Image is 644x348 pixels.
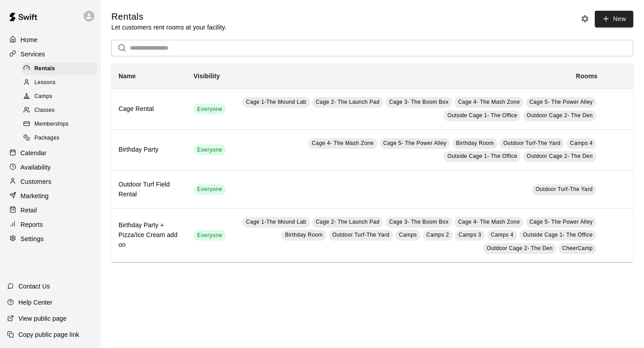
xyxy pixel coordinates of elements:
[21,149,47,157] p: Calendar
[246,219,306,225] span: Cage 1-The Mound Lab
[487,245,553,251] span: Outdoor Cage 2- The Den
[7,218,93,231] a: Reports
[21,234,44,243] p: Settings
[21,118,97,131] div: Memberships
[21,177,51,186] p: Customers
[21,104,97,117] div: Classes
[111,64,633,262] table: simple table
[570,140,593,146] span: Camps 4
[447,112,517,119] span: Outside Cage 1- The Office
[111,23,226,32] p: Let customers rent rooms at your facility.
[18,330,79,339] p: Copy public page link
[312,140,373,146] span: Cage 4- The Mash Zone
[34,134,59,143] span: Packages
[426,232,449,238] span: Camps 2
[458,219,520,225] span: Cage 4- The Mash Zone
[34,78,56,87] span: Lessons
[111,11,226,23] h5: Rentals
[194,231,226,240] span: Everyone
[119,180,179,199] h6: Outdoor Turf Field Rental
[523,232,593,238] span: Outside Cage 1- The Office
[194,144,226,155] div: This service is visible to all of your customers
[34,64,55,73] span: Rentals
[491,232,513,238] span: Camps 4
[18,298,52,307] p: Help Center
[21,132,97,144] div: Packages
[194,105,226,114] span: Everyone
[119,145,179,155] h6: Birthday Party
[447,153,517,159] span: Outside Cage 1- The Office
[119,104,179,114] h6: Cage Rental
[194,146,226,154] span: Everyone
[34,92,52,101] span: Camps
[21,220,43,229] p: Reports
[119,72,136,80] b: Name
[458,232,481,238] span: Camps 3
[576,72,597,80] b: Rooms
[194,185,226,194] span: Everyone
[18,282,50,291] p: Contact Us
[21,76,97,89] div: Lessons
[194,72,220,80] b: Visibility
[578,12,592,25] button: Rental settings
[194,104,226,115] div: This service is visible to all of your customers
[383,140,447,146] span: Cage 5- The Power Alley
[530,99,593,105] span: Cage 5- The Power Alley
[316,99,380,105] span: Cage 2- The Launch Pad
[562,245,593,251] span: CheerCamp
[389,219,449,225] span: Cage 3- The Boom Box
[21,76,101,89] a: Lessons
[21,118,101,132] a: Memberships
[119,221,179,250] h6: Birthday Party + Pizza/Ice Cream add on
[21,63,97,75] div: Rentals
[332,232,390,238] span: Outdoor Turf-The Yard
[7,161,93,174] a: Availability
[21,163,51,172] p: Availability
[21,62,101,76] a: Rentals
[595,11,633,27] a: New
[194,230,226,241] div: This service is visible to all of your customers
[7,189,93,203] a: Marketing
[389,99,449,105] span: Cage 3- The Boom Box
[7,204,93,217] a: Retail
[21,90,97,103] div: Camps
[21,90,101,104] a: Camps
[7,232,93,246] a: Settings
[527,112,593,119] span: Outdoor Cage 2- The Den
[530,219,593,225] span: Cage 5- The Power Alley
[7,33,93,47] a: Home
[399,232,417,238] span: Camps
[34,120,68,129] span: Memberships
[21,35,38,44] p: Home
[7,175,93,188] a: Customers
[18,314,67,323] p: View public page
[21,50,45,59] p: Services
[21,132,101,145] a: Packages
[458,99,520,105] span: Cage 4- The Mash Zone
[535,186,593,192] span: Outdoor Turf-The Yard
[21,104,101,118] a: Classes
[285,232,323,238] span: Birthday Room
[194,184,226,195] div: This service is visible to all of your customers
[7,146,93,160] a: Calendar
[34,106,55,115] span: Classes
[246,99,306,105] span: Cage 1-The Mound Lab
[7,47,93,61] a: Services
[456,140,494,146] span: Birthday Room
[503,140,560,146] span: Outdoor Turf-The Yard
[527,153,593,159] span: Outdoor Cage 2- The Den
[316,219,380,225] span: Cage 2- The Launch Pad
[21,206,37,215] p: Retail
[21,191,49,200] p: Marketing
